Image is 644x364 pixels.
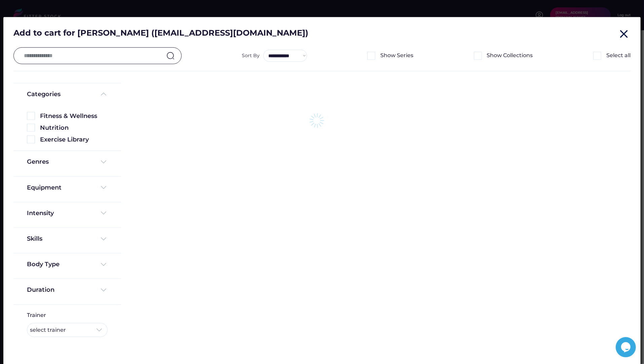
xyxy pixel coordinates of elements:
[27,158,49,166] div: Genres
[100,158,108,166] img: Frame%20%284%29.svg
[100,286,108,294] img: Frame%20%284%29.svg
[487,52,533,59] div: Show Collections
[95,326,103,334] img: Frame%20%284%29.svg
[27,209,54,217] div: Intensity
[474,52,482,60] img: Rectangle%205126.svg
[100,90,108,98] img: Frame%20%285%29.svg
[606,52,631,59] div: Select all
[27,135,35,144] img: Rectangle%205126.svg
[27,235,44,243] div: Skills
[166,52,175,60] img: search-normal.svg
[593,52,601,60] img: Rectangle%205126.svg
[27,184,62,192] div: Equipment
[27,112,35,120] img: Rectangle%205126.svg
[100,209,108,217] img: Frame%20%284%29.svg
[30,326,95,334] div: select trainer
[40,112,108,120] div: Fitness & Wellness
[13,27,617,42] div: Add to cart for [PERSON_NAME] ([EMAIL_ADDRESS][DOMAIN_NAME])
[27,286,54,294] div: Duration
[242,52,260,59] div: Sort By
[100,235,108,243] img: Frame%20%284%29.svg
[27,124,35,132] img: Rectangle%205126.svg
[40,135,108,144] div: Exercise Library
[100,184,108,192] img: Frame%20%284%29.svg
[367,52,375,60] img: Rectangle%205126.svg
[380,52,413,59] div: Show Series
[27,260,60,269] div: Body Type
[27,90,61,98] div: Categories
[617,27,631,41] button: close
[100,260,108,269] img: Frame%20%284%29.svg
[40,124,108,132] div: Nutrition
[616,337,637,357] iframe: chat widget
[27,312,46,322] div: Trainer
